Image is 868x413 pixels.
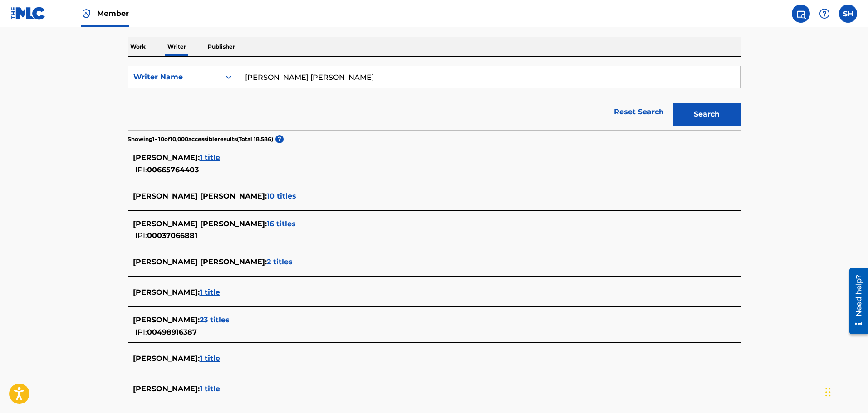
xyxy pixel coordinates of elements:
[147,165,199,174] span: 00665764403
[200,384,220,393] span: 1 title
[133,192,267,200] span: [PERSON_NAME] [PERSON_NAME] :
[128,37,148,56] p: Work
[11,7,46,20] img: MLC Logo
[843,252,868,350] iframe: Resource Center
[267,219,296,228] span: 16 titles
[165,37,189,56] p: Writer
[81,8,92,19] img: Top Rightsholder
[823,369,868,413] iframe: Chat Widget
[795,8,806,19] img: search
[133,153,200,162] span: [PERSON_NAME] :
[128,135,273,143] p: Showing 1 - 10 of 10,000 accessible results (Total 18,586 )
[275,135,284,143] span: ?
[815,5,834,23] div: Help
[147,231,197,240] span: 00037066881
[267,258,293,266] span: 2 titles
[609,102,668,122] a: Reset Search
[133,72,215,83] div: Writer Name
[135,165,147,174] span: IPI:
[133,288,200,296] span: [PERSON_NAME] :
[839,5,857,23] div: User Menu
[205,37,238,56] p: Publisher
[135,328,147,336] span: IPI:
[200,153,220,162] span: 1 title
[825,379,831,406] div: Drag
[200,288,220,296] span: 1 title
[133,384,200,393] span: [PERSON_NAME] :
[819,8,830,19] img: help
[147,328,197,336] span: 00498916387
[135,231,147,240] span: IPI:
[200,316,230,324] span: 23 titles
[133,258,267,266] span: [PERSON_NAME] [PERSON_NAME] :
[267,192,296,200] span: 10 titles
[133,219,267,228] span: [PERSON_NAME] [PERSON_NAME] :
[792,5,810,23] a: Public Search
[128,66,741,130] form: Search Form
[133,354,200,363] span: [PERSON_NAME] :
[133,316,200,324] span: [PERSON_NAME] :
[97,8,129,19] span: Member
[200,354,220,363] span: 1 title
[673,103,741,126] button: Search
